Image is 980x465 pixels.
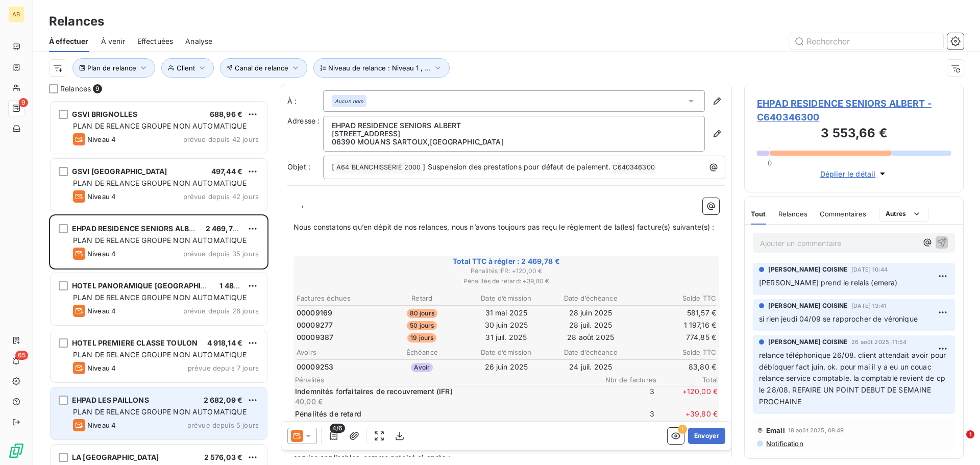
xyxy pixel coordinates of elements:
span: Analyse [185,36,212,46]
td: 28 août 2025 [549,332,632,343]
iframe: Intercom live chat [945,430,970,455]
p: 12 % [295,419,591,429]
span: 0 [768,159,772,167]
h3: Relances [49,12,104,31]
span: 00009277 [297,320,333,330]
span: Niveau 4 [87,250,116,258]
h3: 3 553,66 € [757,124,951,144]
p: Pénalités de retard [295,409,591,419]
p: 40,00 € [295,397,591,407]
span: Pénalités de retard : + 39,80 € [295,277,718,286]
em: Aucun nom [335,97,363,105]
span: 1 487,92 € [219,281,256,290]
span: si rien jeudi 04/09 se rapprocher de véronique [759,314,918,323]
span: 00009169 [297,308,332,318]
span: EHPAD RESIDENCE SENIORS ALBERT - C640346300 [757,96,951,124]
span: 26 août 2025, 11:54 [851,339,906,345]
span: Nous constatons qu’en dépit de nos relances, nous n’avons toujours pas reçu le règlement de la(le... [293,223,715,231]
td: 28 juil. 2025 [549,320,632,331]
span: 80 jours [407,309,437,318]
span: Total TTC à régler : 2 469,78 € [295,256,718,266]
span: Niveau 4 [87,307,116,315]
span: + 39,80 € [656,409,718,429]
td: 83,80 € [633,361,717,373]
span: Niveau 4 [87,421,116,429]
span: HOTEL PANORAMIQUE [GEOGRAPHIC_DATA][PERSON_NAME] [72,281,291,290]
span: EHPAD RESIDENCE SENIORS ALBERT [72,224,203,233]
span: Niveau de relance : Niveau 1 , ... [328,64,431,72]
span: [PERSON_NAME] COISINE [768,301,847,310]
span: prévue depuis 26 jours [183,307,259,315]
span: 1 [966,430,974,438]
th: Factures échues [296,293,379,304]
span: prévue depuis 35 jours [183,250,259,258]
td: 1 197,16 € [633,320,717,331]
span: [PERSON_NAME] COISINE [768,265,847,274]
span: , [302,199,304,208]
span: GSVI BRIGNOLLES [72,110,137,118]
span: Niveau 4 [87,135,116,143]
th: Date d’émission [464,293,548,304]
span: [DATE] 10:44 [851,266,888,273]
span: PLAN DE RELANCE GROUPE NON AUTOMATIQUE [73,350,247,359]
span: 9 [93,84,102,93]
th: Avoirs [296,347,379,358]
span: PLAN DE RELANCE GROUPE NON AUTOMATIQUE [73,236,247,244]
button: Client [161,58,214,78]
button: Déplier le détail [817,168,891,180]
p: Indemnités forfaitaires de recouvrement (IFR) [295,386,591,397]
span: Relances [778,210,807,218]
td: 30 juin 2025 [464,320,548,331]
span: 497,44 € [211,167,242,176]
td: 28 juin 2025 [549,307,632,319]
p: EHPAD RESIDENCE SENIORS ALBERT [332,121,696,130]
button: Plan de relance [72,58,155,78]
span: Notification [765,439,803,448]
th: Date d’émission [464,347,548,358]
span: PLAN DE RELANCE GROUPE NON AUTOMATIQUE [73,407,247,416]
span: Objet : [287,162,310,171]
span: Niveau 4 [87,364,116,372]
span: À venir [101,36,125,46]
span: 19 jours [407,333,436,342]
span: Adresse : [287,116,320,125]
button: Niveau de relance : Niveau 1 , ... [313,58,450,78]
span: 00009387 [297,332,333,342]
span: LA [GEOGRAPHIC_DATA] [72,453,159,461]
span: Relances [60,84,91,94]
span: Client [177,64,195,72]
span: [PERSON_NAME] prend le relais (emera) [759,278,898,287]
span: 50 jours [407,321,437,330]
img: Logo LeanPay [8,443,24,459]
th: Retard [380,293,463,304]
span: prévue depuis 7 jours [188,364,259,372]
span: 2 576,03 € [204,453,243,461]
span: GSVI [GEOGRAPHIC_DATA] [72,167,167,176]
span: PLAN DE RELANCE GROUPE NON AUTOMATIQUE [73,121,247,130]
span: Total [656,376,718,384]
button: Envoyer [688,428,725,444]
span: Canal de relance [235,64,288,72]
span: 3 [593,386,654,407]
span: Tout [751,210,766,218]
p: [STREET_ADDRESS] [332,130,696,138]
td: 26 juin 2025 [464,361,548,373]
span: PLAN DE RELANCE GROUPE NON AUTOMATIQUE [73,293,247,302]
span: 2 682,09 € [204,396,243,404]
span: À effectuer [49,36,89,46]
span: Plan de relance [87,64,136,72]
span: Pénalités IFR : + 120,00 € [295,266,718,276]
span: Email [766,426,785,434]
span: EHPAD LES PAILLONS [72,396,149,404]
span: PLAN DE RELANCE GROUPE NON AUTOMATIQUE [73,179,247,187]
span: 688,96 € [210,110,242,118]
input: Rechercher [790,33,943,50]
span: 65 [15,351,28,360]
span: prévue depuis 42 jours [183,135,259,143]
th: Date d’échéance [549,347,632,358]
span: Déplier le détail [820,168,876,179]
span: 2 469,78 € [206,224,244,233]
span: Niveau 4 [87,192,116,201]
label: À : [287,96,323,106]
span: + 120,00 € [656,386,718,407]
